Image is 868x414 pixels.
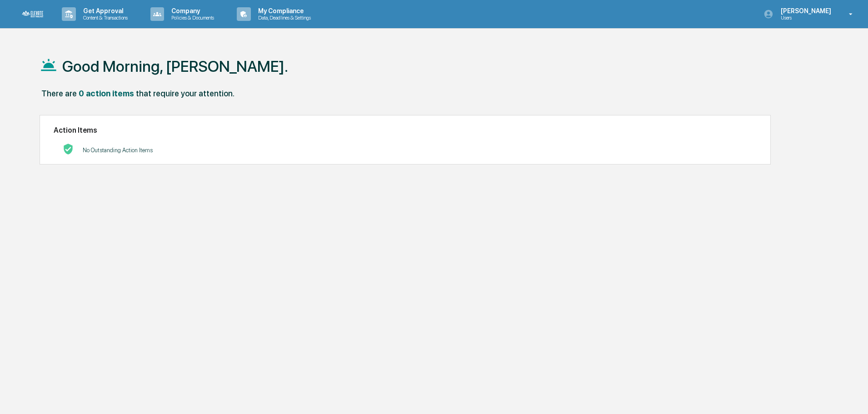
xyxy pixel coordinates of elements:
div: There are [41,89,77,98]
p: Get Approval [76,7,132,15]
p: [PERSON_NAME] [773,7,836,15]
p: Content & Transactions [76,15,132,21]
div: 0 action items [79,89,134,98]
img: No Actions logo [63,144,74,155]
h1: Good Morning, [PERSON_NAME]. [62,57,288,75]
img: logo [22,10,44,17]
p: Company [164,7,219,15]
p: Policies & Documents [164,15,219,21]
p: My Compliance [251,7,315,15]
p: Users [773,15,836,21]
p: No Outstanding Action Items [83,147,153,154]
p: Data, Deadlines & Settings [251,15,315,21]
h2: Action Items [54,126,757,135]
div: that require your attention. [136,89,234,98]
